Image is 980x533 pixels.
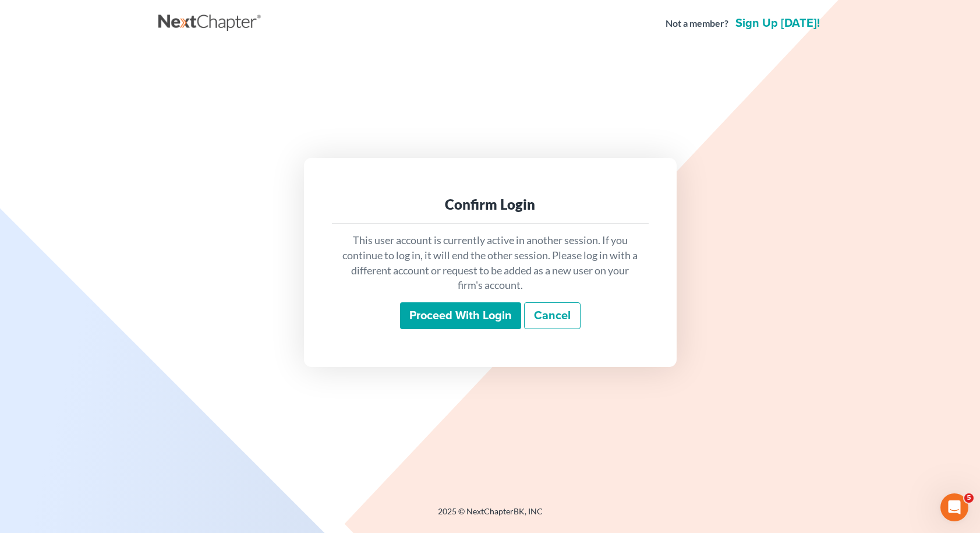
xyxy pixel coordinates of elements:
[400,302,521,329] input: Proceed with login
[733,17,822,29] a: Sign up [DATE]!
[524,302,581,329] a: Cancel
[940,493,968,521] iframe: Intercom live chat
[158,506,822,527] div: 2025 © NextChapterBK, INC
[341,233,639,293] p: This user account is currently active in another session. If you continue to log in, it will end ...
[964,493,974,503] span: 5
[666,17,728,30] strong: Not a member?
[341,195,639,214] div: Confirm Login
